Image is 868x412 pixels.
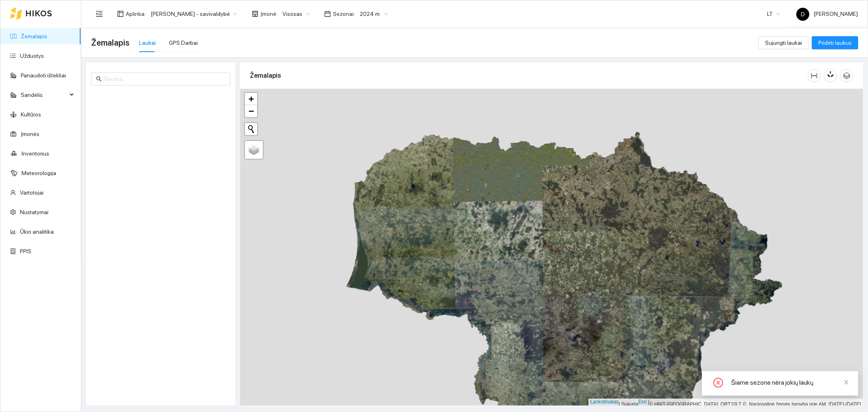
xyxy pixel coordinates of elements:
font: : [276,11,278,17]
button: meniu sulankstymas [91,6,107,22]
a: Inventorius [22,150,49,157]
font: Pridėti laukus [818,39,852,46]
font: Sandėlis [21,92,43,98]
font: [PERSON_NAME] - savivaldybė [151,11,230,17]
font: : [354,11,355,17]
span: uždaryti [844,379,849,385]
a: Lankstinukas [590,399,619,405]
font: Žemalapis [250,72,281,79]
span: stulpelio plotis [808,72,820,79]
font: | [648,399,649,405]
a: Vartotojai [20,189,44,196]
a: Nustatymai [20,209,48,215]
font: GPS Darbai [169,39,198,46]
font: Įmonė [260,11,276,17]
font: © HNIT-[GEOGRAPHIC_DATA]; ORT10LT ©, Nacionalinė žemės tarnyba prie AM, [DATE]-[DATE] [649,401,861,407]
a: Užduotys [20,53,44,59]
font: + [249,94,254,104]
a: Įmonės [21,131,39,137]
font: Sujungti laukai [765,39,802,46]
a: Pridėti laukus [812,39,858,46]
span: uždaras ratas [713,378,723,389]
font: Aplinka [126,11,144,17]
font: Sezonai [333,11,354,17]
button: Pradėti naują paiešką [245,123,257,135]
span: išdėstymas [117,11,124,17]
span: parduotuvė [252,11,258,17]
button: Pridėti laukus [812,36,858,49]
font: Laukai [139,39,156,46]
font: | Sukurta [619,401,638,407]
font: [PERSON_NAME] [813,11,858,17]
a: Sujungti laukai [759,39,809,46]
a: Kultūros [21,111,41,118]
span: Donatas Klimkevičius - savivaldybė [151,8,237,20]
a: Atitolinti [245,105,257,117]
a: Meteorologija [22,170,56,176]
span: Žemalapis [91,36,129,49]
span: kalendorius [324,11,331,17]
span: paieška [96,76,102,82]
span: meniu sulankstymas [96,10,103,18]
font: : [144,11,146,17]
button: Sujungti laukai [759,36,809,49]
font: D [801,11,805,18]
a: Žemalapis [21,33,47,39]
a: PPIS [20,248,31,254]
font: 2024 m. [360,11,381,17]
a: Panaudoti ištekliai [21,72,66,79]
span: LT [767,8,780,20]
a: Priartinti [245,93,257,105]
input: Paieška [103,75,225,83]
font: LT [767,11,773,17]
font: − [249,106,254,116]
font: Žemalapis [91,38,129,48]
span: Visosas [282,8,310,20]
a: Sluoksniai [245,141,263,159]
font: Šiame sezone nėra jokių laukų [731,379,813,386]
a: Ūkio analitika [20,228,54,235]
span: 2024 m. [360,8,388,20]
button: stulpelio plotis [808,69,821,82]
a: Esri [638,399,647,405]
font: Visosas [282,11,302,17]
